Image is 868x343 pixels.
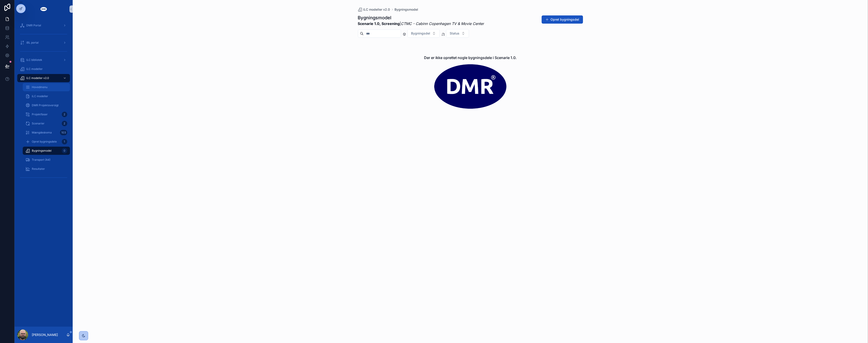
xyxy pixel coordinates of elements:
[32,85,47,89] span: Hovedmenu
[23,138,70,146] a: Opret bygningsdele1
[26,76,49,80] span: iLC modeller v2.0
[411,31,430,36] span: Bygningsdel
[23,83,70,91] a: Hovedmenu
[363,7,390,12] span: iLC modeller v2.0
[26,24,41,27] span: DMR Portal
[358,15,484,21] h1: Bygningsmodel
[542,15,583,24] button: Opret bygningsdel
[40,5,47,13] img: App logo
[32,131,52,134] span: Mængdeskema
[62,139,67,144] div: 1
[17,39,70,47] a: iBL portal
[434,64,507,109] img: Der er ikke oprettet nogle bygningsdele i Scenarie 1.0.
[23,147,70,155] a: Bygningsmodel0
[32,104,59,107] span: DMR Projektoversigt
[62,112,67,117] div: 2
[15,18,73,187] div: scrollable content
[32,113,48,116] span: Projektfaser
[60,130,67,135] div: 103
[424,55,517,60] h2: Der er ikke oprettet nogle bygningsdele i Scenarie 1.0.
[26,41,39,44] span: iBL portal
[23,101,70,109] a: DMR Projektoversigt
[32,149,52,153] span: Bygningsmodel
[62,148,67,153] div: 0
[32,167,45,171] span: Resultater
[17,56,70,64] a: iLC bibliotek
[358,21,484,26] span: |
[32,158,50,162] span: Transport (A4)
[401,21,484,26] em: CTMC - Cabinn Copenhagen TV & Movie Center
[23,165,70,173] a: Resultater
[32,122,45,125] span: Scenarier
[26,58,42,62] span: iLC bibliotek
[17,21,70,30] a: DMR Portal
[23,128,70,137] a: Mængdeskema103
[358,7,390,12] a: iLC modeller v2.0
[23,110,70,118] a: Projektfaser2
[446,29,469,38] button: Select Button
[23,156,70,164] a: Transport (A4)
[17,65,70,73] a: iLC modeller
[23,92,70,100] a: iLC modeller
[32,140,57,143] span: Opret bygningsdele
[450,31,460,36] span: Status
[32,333,58,337] p: [PERSON_NAME]
[407,29,440,38] button: Select Button
[395,7,418,12] a: Bygningsmodel
[17,74,70,82] a: iLC modeller v2.0
[23,119,70,128] a: Scenarier2
[26,67,43,71] span: iLC modeller
[358,21,400,26] strong: Scenarie 1.0, Screening
[32,94,48,98] span: iLC modeller
[62,121,67,126] div: 2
